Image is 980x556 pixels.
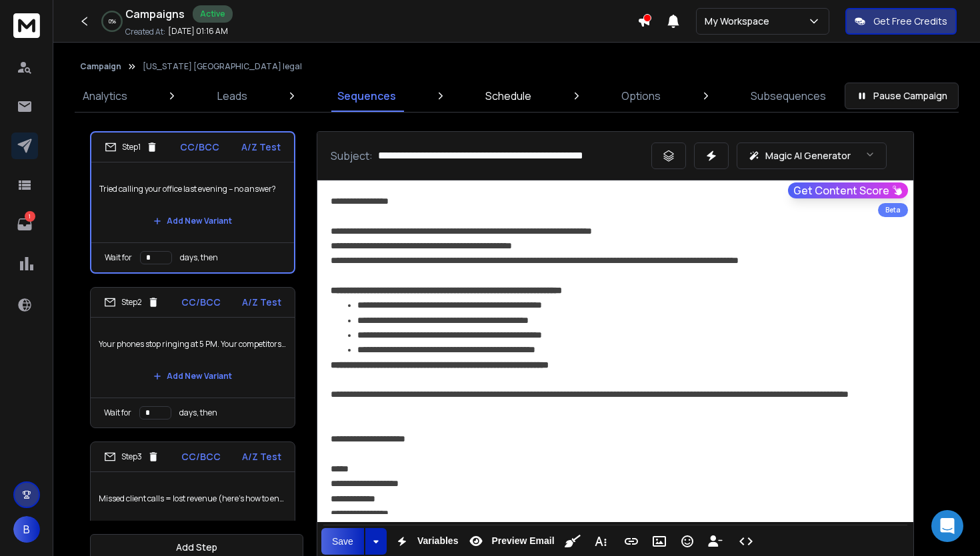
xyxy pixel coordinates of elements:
button: Campaign [80,61,121,72]
button: Add New Variant [143,517,243,544]
button: Pause Campaign [845,83,959,109]
button: Insert Image (⌘P) [647,528,672,555]
p: Wait for [105,252,132,263]
p: Your phones stop ringing at 5 PM. Your competitors' don't. [99,326,287,363]
p: CC/BCC [181,296,221,309]
button: Insert Link (⌘K) [619,528,644,555]
p: days, then [180,252,218,263]
a: 1 [11,211,38,238]
button: Get Content Score [788,182,908,198]
div: Step 1 [105,141,158,153]
p: CC/BCC [180,140,219,154]
p: Get Free Credits [873,15,947,28]
a: Options [613,80,669,112]
p: Tried calling your office last evening – no answer? [99,170,286,208]
p: A/Z Test [241,140,281,154]
div: Beta [878,203,908,217]
button: Add New Variant [143,363,243,390]
p: A/Z Test [242,450,281,463]
button: More Text [588,528,613,555]
p: Sequences [337,88,396,104]
span: Preview Email [489,535,557,547]
button: Add New Variant [143,208,243,234]
p: Wait for [104,408,131,418]
button: B [13,516,40,543]
p: 1 [25,211,35,222]
p: [DATE] 01:16 AM [168,26,228,37]
span: Variables [415,535,461,547]
p: CC/BCC [181,450,221,463]
p: days, then [179,408,217,418]
p: Leads [217,88,247,104]
button: Emoticons [675,528,700,555]
li: Step2CC/BCCA/Z TestYour phones stop ringing at 5 PM. Your competitors' don't.Add New VariantWait ... [90,287,295,428]
div: Active [193,5,233,23]
div: Step 2 [104,296,159,308]
p: Schedule [485,88,531,104]
button: Preview Email [463,528,557,555]
p: Options [621,88,661,104]
a: Leads [209,80,255,112]
p: Magic AI Generator [765,149,851,162]
p: Subsequences [751,88,826,104]
p: Subject: [331,148,373,164]
p: Created At: [125,27,165,37]
p: My Workspace [705,15,775,28]
p: Missed client calls = lost revenue (here’s how to end it) [99,480,287,517]
p: Analytics [83,88,127,104]
a: Subsequences [743,80,834,112]
button: Get Free Credits [845,8,957,35]
p: 0 % [109,17,116,25]
a: Sequences [329,80,404,112]
button: Save [321,528,364,555]
button: Clean HTML [560,528,585,555]
h1: Campaigns [125,6,185,22]
button: Code View [733,528,759,555]
div: Open Intercom Messenger [931,510,963,542]
button: Insert Unsubscribe Link [703,528,728,555]
a: Schedule [477,80,539,112]
p: A/Z Test [242,296,281,309]
div: Step 3 [104,451,159,463]
button: Variables [389,528,461,555]
p: [US_STATE] [GEOGRAPHIC_DATA] legal [143,61,302,72]
a: Analytics [75,80,135,112]
button: Magic AI Generator [737,142,887,169]
li: Step1CC/BCCA/Z TestTried calling your office last evening – no answer?Add New VariantWait fordays... [90,131,295,274]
